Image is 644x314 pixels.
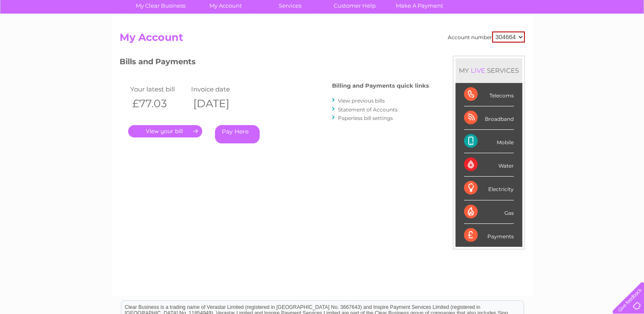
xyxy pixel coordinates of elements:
[120,56,429,71] h3: Bills and Payments
[515,36,534,43] a: Energy
[120,31,525,48] h2: My Account
[464,224,514,247] div: Payments
[128,83,189,95] td: Your latest bill
[464,177,514,200] div: Electricity
[464,130,514,153] div: Mobile
[616,36,636,43] a: Log out
[338,115,393,121] a: Paperless bill settings
[494,36,510,43] a: Water
[128,125,202,137] a: .
[455,58,522,83] div: MY SERVICES
[215,125,260,143] a: Pay Here
[464,200,514,224] div: Gas
[338,106,398,113] a: Statement of Accounts
[464,83,514,106] div: Telecoms
[121,5,524,41] div: Clear Business is a trading name of Verastar Limited (registered in [GEOGRAPHIC_DATA] No. 3667643...
[469,66,487,74] div: LIVE
[23,22,66,48] img: logo.png
[189,95,250,112] th: [DATE]
[539,36,565,43] a: Telecoms
[464,153,514,177] div: Water
[338,97,385,104] a: View previous bills
[484,4,542,15] a: 0333 014 3131
[332,83,429,89] h4: Billing and Payments quick links
[189,83,250,95] td: Invoice date
[570,36,582,43] a: Blog
[587,36,608,43] a: Contact
[128,95,189,112] th: £77.03
[464,106,514,130] div: Broadband
[448,31,525,43] div: Account number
